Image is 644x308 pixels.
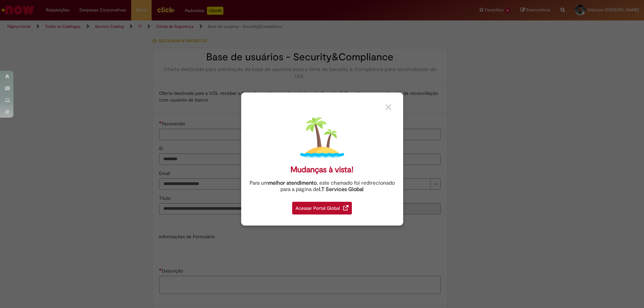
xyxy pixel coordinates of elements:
[290,165,354,175] div: Mudanças à vista!
[292,198,352,214] a: Acessar Portal Global
[246,180,398,193] div: Para um , este chamado foi redirecionado para a página de
[292,202,352,214] div: Acessar Portal Global
[300,116,344,160] img: island.png
[385,104,391,110] img: close_button_grey.png
[268,180,317,186] strong: melhor atendimento
[343,205,348,210] img: redirect_link.png
[319,182,364,193] a: I.T Services Global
